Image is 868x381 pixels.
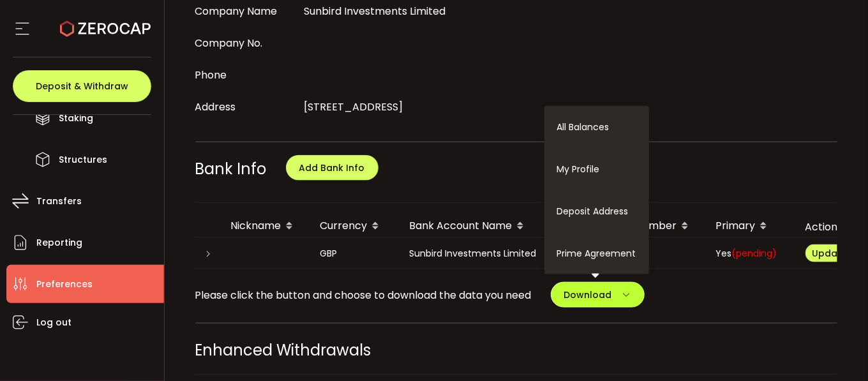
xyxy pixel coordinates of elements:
[195,94,298,120] div: Address
[36,275,93,294] span: Preferences
[195,158,267,179] span: Bank Info
[195,287,532,303] span: Please click the button and choose to download the data you need
[195,63,298,88] div: Phone
[13,70,151,102] button: Deposit & Withdraw
[706,216,795,237] div: Primary
[557,163,600,176] span: My Profile
[59,151,107,169] span: Structures
[557,205,629,218] span: Deposit Address
[564,288,612,301] span: Download
[310,246,400,261] div: GBP
[400,216,553,237] div: Bank Account Name
[551,282,645,308] button: Download
[195,31,298,56] div: Company No.
[299,161,365,174] span: Add Bank Info
[36,234,82,252] span: Reporting
[195,339,838,361] div: Enhanced Withdrawals
[400,246,553,261] div: Sunbird Investments Limited
[304,4,446,19] span: Sunbird Investments Limited
[286,155,378,181] button: Add Bank Info
[304,100,403,114] span: [STREET_ADDRESS]
[221,216,310,237] div: Nickname
[557,121,610,133] span: All Balances
[706,246,795,261] div: Yes
[557,247,636,260] span: Prime Agreement
[36,192,82,211] span: Transfers
[310,216,400,237] div: Currency
[59,109,93,128] span: Staking
[720,243,868,381] iframe: Chat Widget
[36,313,71,332] span: Log out
[36,82,128,91] span: Deposit & Withdraw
